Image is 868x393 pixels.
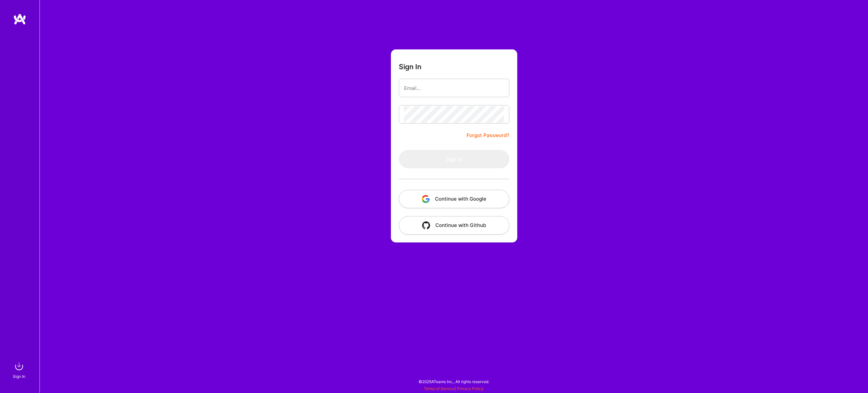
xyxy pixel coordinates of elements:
a: sign inSign In [14,360,26,380]
input: Email... [404,80,504,97]
img: icon [422,195,430,203]
div: Sign In [13,373,25,380]
span: | [424,386,484,391]
img: icon [422,221,430,229]
button: Sign In [399,150,509,168]
button: Continue with Google [399,190,509,208]
a: Forgot Password? [467,131,509,139]
img: sign in [13,360,26,373]
a: Privacy Policy [457,386,484,391]
h3: Sign In [399,63,421,71]
div: © 2025 ATeams Inc., All rights reserved. [39,373,868,390]
button: Continue with Github [399,216,509,235]
img: logo [13,13,26,25]
a: Terms of Service [424,386,455,391]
